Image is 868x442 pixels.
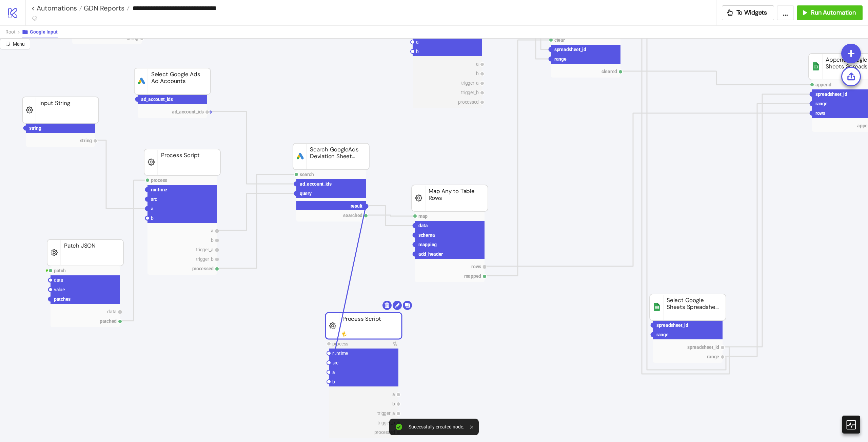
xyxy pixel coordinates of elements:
text: b [151,215,154,221]
text: string [80,138,92,143]
text: patches [54,296,71,302]
div: Successfully created node. [409,424,465,430]
text: src [151,196,157,202]
text: data [54,277,63,283]
text: query [300,191,312,196]
text: rows [815,110,825,116]
text: a [476,61,479,67]
text: process [151,177,167,183]
text: range [656,332,669,337]
button: Google Input [22,26,58,38]
text: a [211,228,214,233]
span: Root [5,29,16,35]
text: mapping [418,242,437,247]
text: search [300,172,314,177]
text: spreadsheet_id [687,344,719,350]
span: Run Automation [811,9,856,17]
a: GDN Reports [82,5,130,12]
span: To Widgets [736,9,767,17]
text: b [476,71,479,76]
text: string [29,125,41,131]
text: data [418,223,428,228]
text: spreadsheet_id [815,91,847,97]
text: runtime [151,187,167,192]
text: clear [554,37,565,43]
text: src [332,360,338,365]
text: schema [418,232,435,238]
text: ad_account_ids [300,181,332,187]
a: < Automations [31,5,82,12]
text: a [332,370,335,375]
text: map [418,213,428,219]
text: range [707,354,719,359]
text: result [351,203,363,209]
text: ad_account_ids [141,97,173,102]
button: Root [5,26,22,38]
button: ... [777,5,794,20]
span: Menu [13,41,25,47]
text: add_header [418,251,443,257]
text: a [151,206,154,211]
text: a [392,392,395,397]
text: runtime [332,351,348,356]
text: b [416,49,419,54]
text: append [815,82,831,87]
button: To Widgets [722,5,774,20]
span: radius-bottomright [5,41,10,46]
span: Google Input [30,29,58,35]
text: b [392,401,395,406]
text: ad_account_ids [172,109,204,114]
text: range [554,56,567,62]
text: b [211,237,214,243]
text: rows [471,264,481,269]
text: patch [54,268,66,273]
text: b [332,379,335,384]
text: spreadsheet_id [554,47,586,52]
text: spreadsheet_id [656,322,688,328]
span: GDN Reports [82,4,124,13]
text: range [815,101,828,106]
text: value [54,287,65,292]
text: a [416,39,419,45]
text: process [332,341,348,346]
button: Run Automation [797,5,863,20]
text: data [107,309,117,314]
